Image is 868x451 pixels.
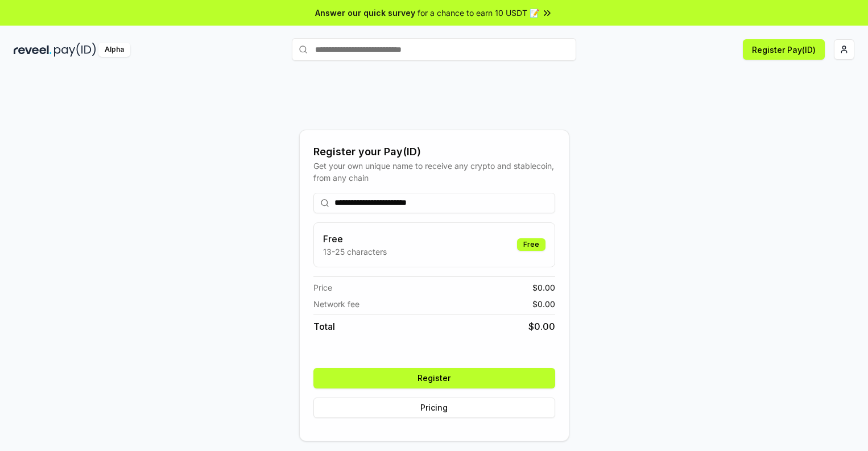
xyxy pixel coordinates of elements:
[528,320,555,333] span: $ 0.00
[54,43,96,57] img: pay_id
[532,282,555,293] span: $ 0.00
[532,298,555,310] span: $ 0.00
[313,398,555,418] button: Pricing
[98,43,130,57] div: Alpha
[313,144,555,160] div: Register your Pay(ID)
[418,7,539,19] span: for a chance to earn 10 USDT 📝
[323,232,387,246] h3: Free
[315,7,415,19] span: Answer our quick survey
[313,320,335,333] span: Total
[743,39,825,60] button: Register Pay(ID)
[313,160,555,184] div: Get your own unique name to receive any crypto and stablecoin, from any chain
[14,43,52,57] img: reveel_dark
[313,368,555,388] button: Register
[323,246,387,258] p: 13-25 characters
[313,298,359,310] span: Network fee
[313,282,332,293] span: Price
[517,238,545,251] div: Free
